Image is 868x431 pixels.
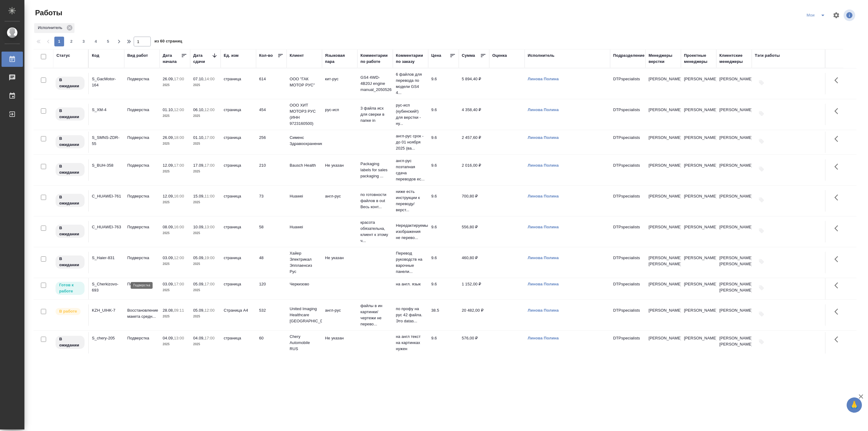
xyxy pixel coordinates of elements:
[163,313,187,320] p: 2025
[360,105,390,124] p: 3 файла исх для сверки в папке in
[163,135,174,140] p: 26.09,
[681,304,716,326] td: [PERSON_NAME]
[163,163,174,168] p: 12.09,
[428,278,459,299] td: 9.6
[716,104,752,125] td: [PERSON_NAME]
[55,107,85,121] div: Исполнитель назначен, приступать к работе пока рано
[610,132,646,153] td: DTPspecialists
[322,304,357,326] td: англ-рус
[396,189,425,213] p: ниже есть инструкции к переводу/верст...
[681,159,716,181] td: [PERSON_NAME]
[163,168,187,175] p: 2025
[204,282,215,286] p: 17:00
[322,190,357,212] td: англ-рус
[163,261,187,267] p: 2025
[193,163,204,168] p: 17.09,
[681,104,716,125] td: [PERSON_NAME]
[163,287,187,293] p: 2025
[193,82,218,88] p: 2025
[716,221,752,242] td: [PERSON_NAME]
[360,219,390,244] p: красота обязательна, клиент к этому ч...
[256,104,287,125] td: 454
[831,252,845,266] button: Здесь прячутся важные кнопки
[459,132,489,153] td: 2 457,60 ₽
[396,133,425,151] p: англ-рус срок - до 01 ноября 2025 (ва...
[55,135,85,149] div: Исполнитель назначен, приступать к работе пока рано
[174,308,184,313] p: 09:11
[755,224,768,237] button: Добавить тэги
[256,332,287,353] td: 60
[755,107,768,120] button: Добавить тэги
[396,53,425,65] div: Комментарии по заказу
[716,159,752,181] td: [PERSON_NAME]
[716,132,752,153] td: [PERSON_NAME]
[428,252,459,273] td: 9.6
[127,255,157,261] p: Подверстка
[259,53,273,59] div: Кол-во
[610,221,646,242] td: DTPspecialists
[290,53,304,59] div: Клиент
[290,76,319,88] p: ООО "ГАК МОТОР РУС"
[831,73,845,88] button: Здесь прячутся важные кнопки
[428,332,459,353] td: 9.6
[193,336,204,340] p: 04.09,
[256,132,287,153] td: 256
[67,38,76,45] span: 2
[849,399,859,411] span: 🙏
[127,162,157,168] p: Подверстка
[221,73,256,94] td: страница
[428,104,459,125] td: 9.6
[174,77,184,81] p: 17:00
[256,159,287,181] td: 210
[528,135,559,140] a: Линова Полина
[103,37,113,46] button: 5
[716,190,752,212] td: [PERSON_NAME]
[396,102,425,127] p: рус-исп (кубинский!) для верстки - ну...
[649,53,678,65] div: Менеджеры верстки
[55,224,85,238] div: Исполнитель назначен, приступать к работе пока рано
[256,73,287,94] td: 614
[462,53,475,59] div: Сумма
[92,53,99,59] div: Код
[127,307,157,320] p: Восстановление макета средн...
[204,336,215,340] p: 17:00
[204,163,215,168] p: 17:00
[193,255,204,260] p: 05.09,
[193,107,204,112] p: 06.10,
[831,159,845,174] button: Здесь прячутся важные кнопки
[360,53,390,65] div: Комментарии по работе
[431,53,441,59] div: Цена
[127,335,157,341] p: Подверстка
[755,193,768,207] button: Добавить тэги
[59,225,81,237] p: В ожидании
[204,135,215,140] p: 17:00
[528,107,559,112] a: Линова Полина
[360,303,390,327] p: файлы в ин картинки/чертежи не перево...
[92,307,121,313] div: KZH_UIHK-7
[528,308,559,313] a: Линова Полина
[649,193,678,199] p: [PERSON_NAME]
[163,255,174,260] p: 03.09,
[193,77,204,81] p: 07.10,
[224,53,239,59] div: Ед. изм
[127,224,157,230] p: Подверстка
[92,224,121,230] div: C_HUAWEI-763
[193,199,218,205] p: 2025
[360,161,390,179] p: Packaging labels for sales packaging ...
[174,336,184,340] p: 13:00
[92,193,121,199] div: C_HUAWEI-761
[428,221,459,242] td: 9.6
[528,77,559,81] a: Линова Полина
[610,104,646,125] td: DTPspecialists
[193,194,204,198] p: 15.09,
[221,278,256,299] td: страница
[59,77,81,89] p: В ожидании
[127,281,157,287] p: Подверстка
[193,225,204,229] p: 10.09,
[174,107,184,112] p: 12:00
[59,194,81,206] p: В ожидании
[204,308,215,313] p: 12:00
[193,53,212,65] div: Дата сдачи
[649,307,678,313] p: [PERSON_NAME]
[322,73,357,94] td: кит-рус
